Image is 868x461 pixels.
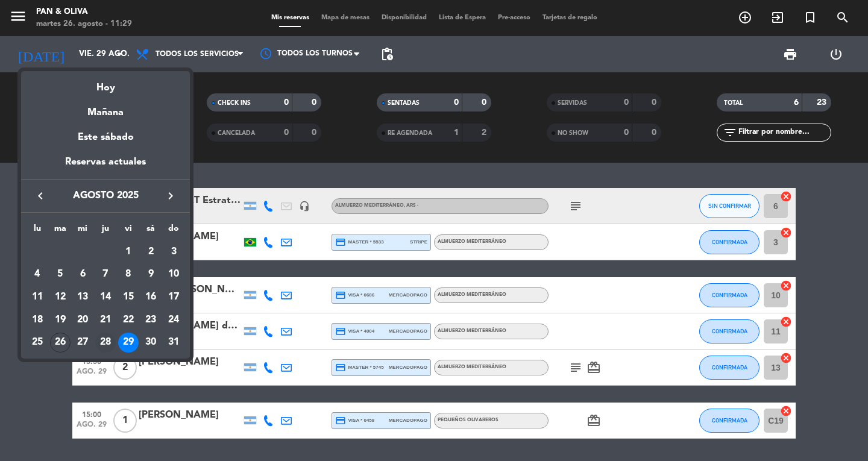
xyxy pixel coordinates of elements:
div: 27 [72,333,93,353]
div: Mañana [21,96,190,121]
div: 9 [140,264,161,284]
td: 22 de agosto de 2025 [117,309,140,331]
th: jueves [94,222,117,240]
td: 18 de agosto de 2025 [26,309,49,331]
div: 7 [95,264,116,284]
td: 7 de agosto de 2025 [94,263,117,286]
td: 5 de agosto de 2025 [49,263,72,286]
div: 24 [163,310,184,330]
td: 29 de agosto de 2025 [117,331,140,354]
div: 17 [163,287,184,307]
td: 23 de agosto de 2025 [140,309,163,331]
div: Este sábado [21,121,190,154]
i: keyboard_arrow_left [33,189,48,203]
div: 13 [72,287,93,307]
div: 25 [27,333,48,353]
td: 2 de agosto de 2025 [140,240,163,263]
div: 23 [140,310,161,330]
td: 8 de agosto de 2025 [117,263,140,286]
div: 6 [72,264,93,284]
div: 12 [50,287,71,307]
td: 28 de agosto de 2025 [94,331,117,354]
th: viernes [117,222,140,240]
div: Reservas actuales [21,154,190,179]
td: 16 de agosto de 2025 [140,286,163,309]
div: 15 [118,287,139,307]
th: miércoles [71,222,94,240]
div: 31 [163,333,184,353]
td: 13 de agosto de 2025 [71,286,94,309]
div: 22 [118,310,139,330]
div: 21 [95,310,116,330]
div: 8 [118,264,139,284]
th: lunes [26,222,49,240]
button: keyboard_arrow_left [30,188,51,204]
div: 18 [27,310,48,330]
td: 31 de agosto de 2025 [162,331,185,354]
div: 26 [50,333,71,353]
button: keyboard_arrow_right [160,188,181,204]
th: domingo [162,222,185,240]
td: 26 de agosto de 2025 [49,331,72,354]
td: 27 de agosto de 2025 [71,331,94,354]
td: 19 de agosto de 2025 [49,309,72,331]
td: 21 de agosto de 2025 [94,309,117,331]
div: 14 [95,287,116,307]
div: 10 [163,264,184,284]
div: 1 [118,242,139,262]
td: 6 de agosto de 2025 [71,263,94,286]
td: 24 de agosto de 2025 [162,309,185,331]
td: AGO. [26,240,117,263]
td: 20 de agosto de 2025 [71,309,94,331]
div: 2 [140,242,161,262]
div: 19 [50,310,71,330]
div: 16 [140,287,161,307]
td: 1 de agosto de 2025 [117,240,140,263]
td: 4 de agosto de 2025 [26,263,49,286]
div: 4 [27,264,48,284]
div: 28 [95,333,116,353]
span: agosto 2025 [51,188,160,204]
i: keyboard_arrow_right [163,189,178,203]
div: 20 [72,310,93,330]
td: 9 de agosto de 2025 [140,263,163,286]
td: 15 de agosto de 2025 [117,286,140,309]
th: sábado [140,222,163,240]
div: 29 [118,333,139,353]
th: martes [49,222,72,240]
td: 12 de agosto de 2025 [49,286,72,309]
div: Hoy [21,71,190,96]
td: 30 de agosto de 2025 [140,331,163,354]
div: 30 [140,333,161,353]
td: 25 de agosto de 2025 [26,331,49,354]
div: 5 [50,264,71,284]
td: 11 de agosto de 2025 [26,286,49,309]
td: 3 de agosto de 2025 [162,240,185,263]
td: 10 de agosto de 2025 [162,263,185,286]
td: 17 de agosto de 2025 [162,286,185,309]
td: 14 de agosto de 2025 [94,286,117,309]
div: 3 [163,242,184,262]
div: 11 [27,287,48,307]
